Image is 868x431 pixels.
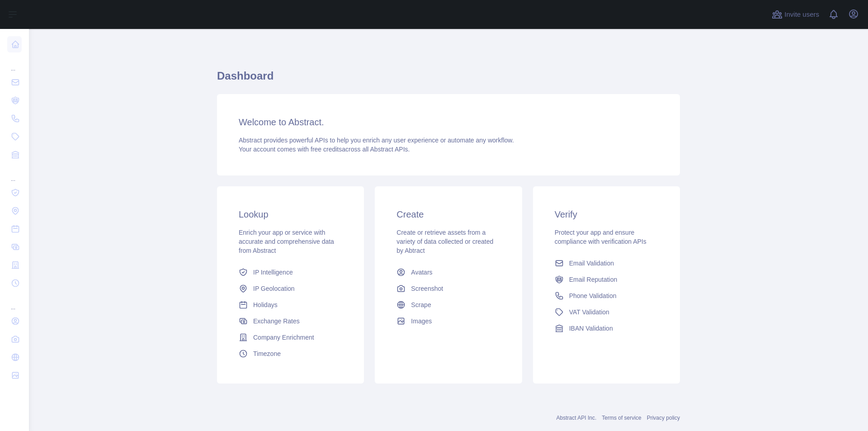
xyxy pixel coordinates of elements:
[393,313,504,329] a: Images
[7,54,22,72] div: ...
[253,284,295,293] span: IP Geolocation
[253,333,314,342] span: Company Enrichment
[7,165,22,183] div: ...
[253,268,293,277] span: IP Intelligence
[311,146,342,153] span: free credits
[253,317,300,326] span: Exchange Rates
[551,271,662,288] a: Email Reputation
[235,264,346,280] a: IP Intelligence
[393,280,504,297] a: Screenshot
[602,415,641,421] a: Terms of service
[393,264,504,280] a: Avatars
[551,288,662,304] a: Phone Validation
[784,9,819,20] span: Invite users
[239,146,410,153] span: Your account comes with across all Abstract APIs.
[396,208,500,221] h3: Create
[555,229,646,245] span: Protect your app and ensure compliance with verification APIs
[7,293,22,311] div: ...
[569,324,613,333] span: IBAN Validation
[217,69,680,90] h1: Dashboard
[393,297,504,313] a: Scrape
[235,280,346,297] a: IP Geolocation
[239,137,514,144] span: Abstract provides powerful APIs to help you enrich any user experience or automate any workflow.
[239,229,334,254] span: Enrich your app or service with accurate and comprehensive data from Abstract
[551,255,662,271] a: Email Validation
[411,317,432,326] span: Images
[235,297,346,313] a: Holidays
[396,229,493,254] span: Create or retrieve assets from a variety of data collected or created by Abtract
[253,300,278,309] span: Holidays
[235,346,346,362] a: Timezone
[411,300,431,309] span: Scrape
[569,291,617,300] span: Phone Validation
[569,259,614,268] span: Email Validation
[551,320,662,336] a: IBAN Validation
[557,415,597,421] a: Abstract API Inc.
[569,308,609,317] span: VAT Validation
[569,275,618,284] span: Email Reputation
[235,329,346,346] a: Company Enrichment
[235,313,346,329] a: Exchange Rates
[770,7,821,22] button: Invite users
[551,304,662,320] a: VAT Validation
[411,268,432,277] span: Avatars
[555,208,658,221] h3: Verify
[239,208,342,221] h3: Lookup
[647,415,680,421] a: Privacy policy
[239,116,658,128] h3: Welcome to Abstract.
[253,349,281,358] span: Timezone
[411,284,443,293] span: Screenshot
